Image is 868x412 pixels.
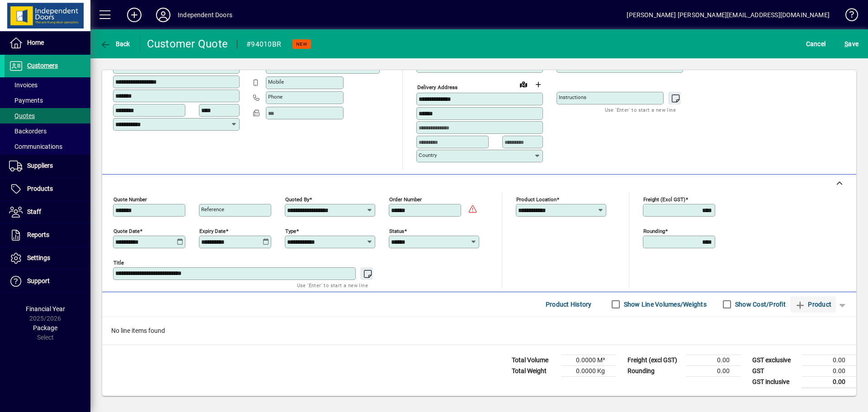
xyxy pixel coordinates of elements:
[100,40,130,47] span: Back
[285,227,296,234] mat-label: Type
[27,231,49,238] span: Reports
[839,2,857,31] a: Knowledge Base
[27,254,50,261] span: Settings
[5,108,90,123] a: Quotes
[27,39,44,46] span: Home
[546,297,592,312] span: Product History
[802,365,856,376] td: 0.00
[297,280,368,290] mat-hint: Use 'Enter' to start a new line
[9,112,35,119] span: Quotes
[5,93,90,108] a: Payments
[5,178,90,200] a: Products
[5,270,90,293] a: Support
[733,300,786,309] label: Show Cost/Profit
[27,277,50,284] span: Support
[27,185,53,192] span: Products
[5,123,90,139] a: Backorders
[113,227,140,234] mat-label: Quote date
[748,355,802,365] td: GST exclusive
[27,62,58,69] span: Customers
[627,8,830,22] div: [PERSON_NAME] [PERSON_NAME][EMAIL_ADDRESS][DOMAIN_NAME]
[844,40,848,47] span: S
[27,162,53,169] span: Suppliers
[268,79,284,85] mat-label: Mobile
[9,128,47,135] span: Backorders
[90,36,140,52] app-page-header-button: Back
[199,227,226,234] mat-label: Expiry date
[516,77,531,91] a: View on map
[542,296,595,313] button: Product History
[806,37,826,51] span: Cancel
[9,81,38,89] span: Invoices
[804,36,828,52] button: Cancel
[5,155,90,177] a: Suppliers
[623,355,686,365] td: Freight (excl GST)
[201,206,224,213] mat-label: Reference
[178,8,232,22] div: Independent Doors
[686,365,741,376] td: 0.00
[5,139,90,154] a: Communications
[296,41,307,47] span: NEW
[531,77,545,92] button: Choose address
[26,305,65,313] span: Financial Year
[790,296,836,313] button: Product
[149,7,178,23] button: Profile
[389,196,422,202] mat-label: Order number
[802,355,856,365] td: 0.00
[419,152,437,158] mat-label: Country
[33,324,57,331] span: Package
[5,224,90,246] a: Reports
[842,36,861,52] button: Save
[643,196,685,202] mat-label: Freight (excl GST)
[147,37,228,51] div: Customer Quote
[605,104,676,115] mat-hint: Use 'Enter' to start a new line
[795,297,831,312] span: Product
[246,37,281,52] div: #94010BR
[98,36,132,52] button: Back
[27,208,41,215] span: Staff
[507,355,561,365] td: Total Volume
[559,94,586,100] mat-label: Instructions
[268,94,283,100] mat-label: Phone
[844,37,859,51] span: ave
[748,376,802,388] td: GST inclusive
[623,365,686,376] td: Rounding
[120,7,149,23] button: Add
[389,227,404,234] mat-label: Status
[686,355,741,365] td: 0.00
[5,247,90,270] a: Settings
[643,227,665,234] mat-label: Rounding
[285,196,309,202] mat-label: Quoted by
[622,300,707,309] label: Show Line Volumes/Weights
[802,376,856,388] td: 0.00
[561,355,616,365] td: 0.0000 M³
[113,196,147,202] mat-label: Quote number
[507,365,561,376] td: Total Weight
[102,317,856,345] div: No line items found
[9,97,43,104] span: Payments
[5,201,90,223] a: Staff
[9,143,62,150] span: Communications
[561,365,616,376] td: 0.0000 Kg
[748,365,802,376] td: GST
[5,77,90,93] a: Invoices
[5,32,90,54] a: Home
[113,259,124,265] mat-label: Title
[516,196,557,202] mat-label: Product location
